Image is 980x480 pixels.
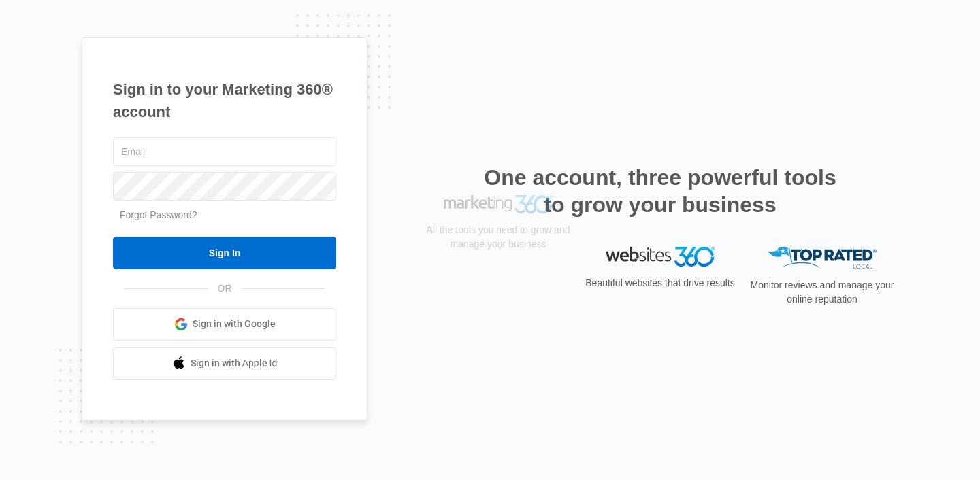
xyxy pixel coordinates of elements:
span: Sign in with Apple Id [191,356,278,371]
p: All the tools you need to grow and manage your business [422,275,574,303]
h1: Sign in to your Marketing 360® account [113,78,336,123]
input: Sign In [113,237,336,269]
img: Top Rated Local [768,247,877,269]
p: Beautiful websites that drive results [584,276,736,290]
img: Marketing 360 [444,247,553,266]
a: Sign in with Google [113,308,336,341]
a: Forgot Password? [120,209,197,220]
a: Sign in with Apple Id [113,347,336,380]
span: OR [208,281,242,296]
input: Email [113,137,336,166]
h2: One account, three powerful tools to grow your business [480,164,840,218]
img: Websites 360 [606,247,715,267]
p: Monitor reviews and manage your online reputation [746,278,898,307]
span: Sign in with Google [193,317,276,331]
